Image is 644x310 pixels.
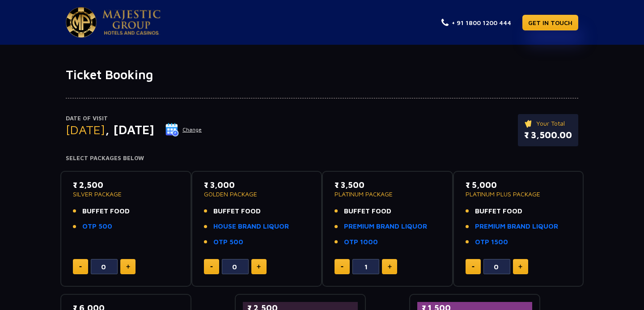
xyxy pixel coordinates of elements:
[475,221,558,232] a: PREMIUM BRAND LIQUOR
[165,123,202,137] button: Change
[73,191,179,197] p: SILVER PACKAGE
[344,237,378,247] a: OTP 1000
[441,18,511,27] a: + 91 1800 1200 444
[344,221,427,232] a: PREMIUM BRAND LIQUOR
[518,264,522,269] img: plus
[126,264,130,269] img: plus
[66,155,578,162] h4: Select Packages Below
[66,122,105,137] span: [DATE]
[82,206,130,217] span: BUFFET FOOD
[210,266,213,268] img: minus
[335,191,441,197] p: PLATINUM PACKAGE
[66,114,202,123] p: Date of Visit
[466,179,572,191] p: ₹ 5,000
[213,221,289,232] a: HOUSE BRAND LIQUOR
[213,206,261,217] span: BUFFET FOOD
[475,237,508,247] a: OTP 1500
[341,266,343,268] img: minus
[82,221,112,232] a: OTP 500
[524,119,572,128] p: Your Total
[73,179,179,191] p: ₹ 2,500
[257,264,261,269] img: plus
[522,15,578,30] a: GET IN TOUCH
[344,206,391,217] span: BUFFET FOOD
[79,266,82,268] img: minus
[524,119,534,128] img: ticket
[204,191,310,197] p: GOLDEN PACKAGE
[524,128,572,142] p: ₹ 3,500.00
[213,237,243,247] a: OTP 500
[472,266,475,268] img: minus
[475,206,522,217] span: BUFFET FOOD
[204,179,310,191] p: ₹ 3,000
[66,7,97,38] img: Majestic Pride
[388,264,392,269] img: plus
[105,122,154,137] span: , [DATE]
[466,191,572,197] p: PLATINUM PLUS PACKAGE
[335,179,441,191] p: ₹ 3,500
[66,67,578,82] h1: Ticket Booking
[102,10,161,35] img: Majestic Pride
